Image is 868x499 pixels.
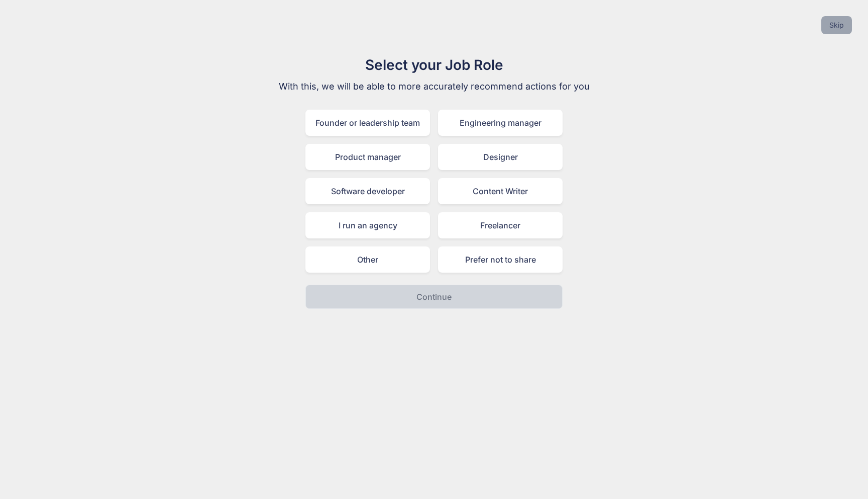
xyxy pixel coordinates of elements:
div: Other [305,246,430,273]
div: Designer [438,144,563,170]
div: Engineering manager [438,110,563,136]
p: With this, we will be able to more accurately recommend actions for you [265,79,603,94]
p: Continue [416,291,452,303]
div: Product manager [305,144,430,170]
div: Software developer [305,178,430,204]
div: Founder or leadership team [305,110,430,136]
h1: Select your Job Role [265,54,603,75]
div: I run an agency [305,212,430,238]
div: Prefer not to share [438,246,563,273]
button: Skip [821,16,852,34]
button: Continue [305,285,563,309]
div: Freelancer [438,212,563,238]
div: Content Writer [438,178,563,204]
